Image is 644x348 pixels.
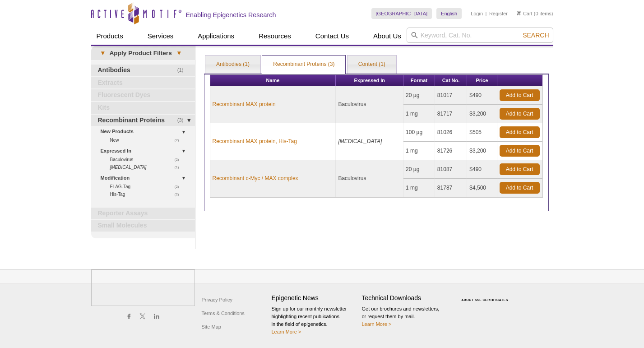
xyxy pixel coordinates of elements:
[96,49,110,57] span: ▾
[435,75,467,86] th: Cat No.
[467,105,497,123] td: $3,200
[500,89,540,101] a: Add to Cart
[362,321,392,327] a: Learn More >
[347,56,396,74] a: Content (1)
[435,160,467,179] td: 81087
[91,77,195,89] a: Extracts
[213,100,276,108] a: Recombinant MAX protein
[336,86,403,123] td: Baculovirus
[101,127,190,136] a: New Products
[91,46,195,60] a: ▾Apply Product Filters▾
[172,49,186,57] span: ▾
[210,75,336,86] th: Name
[500,182,540,194] a: Add to Cart
[262,56,345,74] a: Recombinant Proteins (3)
[523,32,549,39] span: Search
[467,123,497,142] td: $505
[520,31,551,39] button: Search
[403,75,435,86] th: Format
[91,89,195,101] a: Fluorescent Dyes
[403,179,435,197] td: 1 mg
[436,8,462,19] a: English
[186,11,276,19] h2: Enabling Epigenetics Research
[403,123,435,142] td: 100 µg
[91,102,195,114] a: Kits
[371,8,432,19] a: [GEOGRAPHIC_DATA]
[142,28,179,45] a: Services
[403,86,435,105] td: 20 µg
[435,86,467,105] td: 81017
[272,329,301,334] a: Learn More >
[517,8,553,19] li: (0 items)
[101,146,190,156] a: Expressed In
[272,294,357,302] h4: Epigenetic News
[175,163,184,171] span: (1)
[175,183,184,190] span: (2)
[452,285,520,305] table: Click to Verify - This site chose Symantec SSL for secure e-commerce and confidential communicati...
[110,136,184,144] a: (2)New
[517,10,533,17] a: Cart
[213,174,298,182] a: Recombinant c-Myc / MAX complex
[435,105,467,123] td: 81717
[110,183,184,190] a: (2)FLAG-Tag
[362,305,448,328] p: Get our brochures and newsletters, or request them by mail.
[338,138,382,144] i: [MEDICAL_DATA]
[467,142,497,160] td: $3,200
[177,65,189,76] span: (1)
[175,190,184,198] span: (2)
[253,28,297,45] a: Resources
[489,10,508,17] a: Register
[110,163,184,171] a: (1) [MEDICAL_DATA]
[272,305,357,336] p: Sign up for our monthly newsletter highlighting recent publications in the field of epigenetics.
[517,11,521,15] img: Your Cart
[205,56,260,74] a: Antibodies (1)
[199,293,235,306] a: Privacy Policy
[91,28,129,45] a: Products
[175,156,184,163] span: (2)
[91,208,195,219] a: Reporter Assays
[435,142,467,160] td: 81726
[500,126,540,138] a: Add to Cart
[91,269,195,306] img: Active Motif,
[467,179,497,197] td: $4,500
[500,145,540,157] a: Add to Cart
[403,105,435,123] td: 1 mg
[110,156,184,163] a: (2)Baculovirus
[403,160,435,179] td: 20 µg
[403,142,435,160] td: 1 mg
[91,115,195,126] a: (3)Recombinant Proteins
[192,28,240,45] a: Applications
[486,8,487,19] li: |
[91,220,195,232] a: Small Molecules
[336,160,403,197] td: Baculovirus
[407,28,553,43] input: Keyword, Cat. No.
[500,108,540,120] a: Add to Cart
[362,294,448,302] h4: Technical Downloads
[500,163,540,175] a: Add to Cart
[435,179,467,197] td: 81787
[101,173,190,183] a: Modification
[336,75,403,86] th: Expressed In
[110,165,147,170] i: [MEDICAL_DATA]
[177,115,189,126] span: (3)
[435,123,467,142] td: 81026
[467,86,497,105] td: $490
[175,136,184,144] span: (2)
[467,160,497,179] td: $490
[110,190,184,198] a: (2)His-Tag
[461,298,508,302] a: ABOUT SSL CERTIFICATES
[467,75,497,86] th: Price
[368,28,407,45] a: About Us
[199,320,223,334] a: Site Map
[471,10,483,17] a: Login
[213,137,297,145] a: Recombinant MAX protein, His-Tag
[91,65,195,76] a: (1)Antibodies
[199,306,247,320] a: Terms & Conditions
[310,28,354,45] a: Contact Us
